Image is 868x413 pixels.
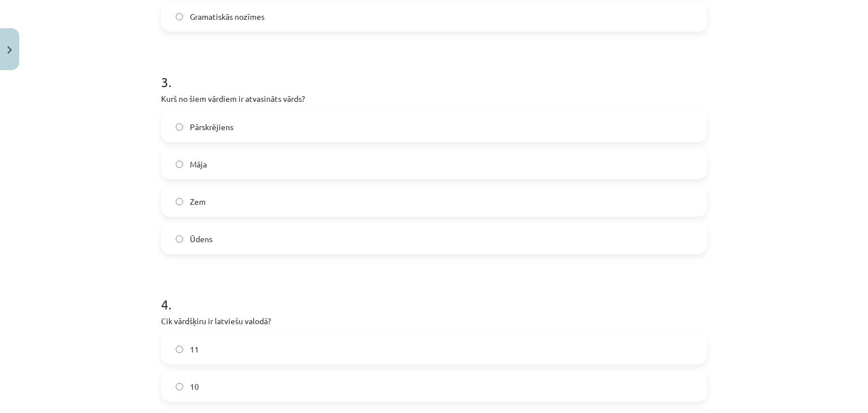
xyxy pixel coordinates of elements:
span: 11 [190,343,199,355]
span: Gramatiskās nozīmes [190,11,264,23]
img: icon-close-lesson-0947bae3869378f0d4975bcd49f059093ad1ed9edebbc8119c70593378902aed.svg [7,46,12,54]
p: Cik vārdšķiru ir latviešu valodā? [161,315,707,327]
input: Ūdens [176,235,183,243]
span: Pārskrējiens [190,121,233,133]
h1: 4 . [161,277,707,312]
span: Zem [190,196,206,208]
span: Ūdens [190,233,212,245]
p: Kurš no šiem vārdiem ir atvasināts vārds? [161,93,707,105]
input: Māja [176,161,183,168]
input: 11 [176,346,183,353]
span: 10 [190,381,199,393]
input: 10 [176,383,183,390]
input: Gramatiskās nozīmes [176,13,183,20]
span: Māja [190,158,207,170]
input: Pārskrējiens [176,123,183,131]
h1: 3 . [161,54,707,89]
input: Zem [176,198,183,205]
